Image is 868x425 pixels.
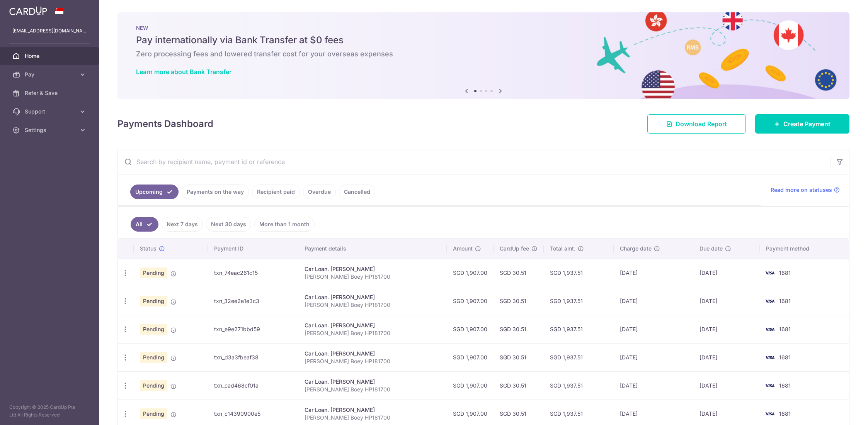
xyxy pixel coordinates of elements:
[620,245,652,252] span: Charge date
[762,381,778,390] img: Bank Card
[693,315,760,343] td: [DATE]
[208,371,298,400] td: txn_cad468cf01a
[208,287,298,315] td: txn_32ee2e1e3c3
[447,287,494,315] td: SGD 1,907.00
[544,371,614,400] td: SGD 1,937.51
[130,185,179,199] a: Upcoming
[206,217,251,232] a: Next 30 days
[779,382,791,389] span: 1681
[693,259,760,287] td: [DATE]
[339,185,375,199] a: Cancelled
[779,410,791,417] span: 1681
[693,371,760,400] td: [DATE]
[447,259,494,287] td: SGD 1,907.00
[762,409,778,418] img: Bank Card
[12,27,87,35] p: [EMAIL_ADDRESS][DOMAIN_NAME]
[136,49,831,59] h6: Zero processing fees and lowered transfer cost for your overseas expenses
[614,343,693,371] td: [DATE]
[762,353,778,362] img: Bank Card
[140,268,167,278] span: Pending
[453,245,473,252] span: Amount
[252,185,300,199] a: Recipient paid
[208,343,298,371] td: txn_d3a3fbeaf38
[305,350,441,357] div: Car Loan. [PERSON_NAME]
[614,287,693,315] td: [DATE]
[208,315,298,343] td: txn_e9e271bbd59
[305,293,441,301] div: Car Loan. [PERSON_NAME]
[305,406,441,414] div: Car Loan. [PERSON_NAME]
[762,268,778,278] img: Bank Card
[305,265,441,273] div: Car Loan. [PERSON_NAME]
[305,414,441,422] p: [PERSON_NAME] Boey HP181700
[779,354,791,361] span: 1681
[117,117,213,131] h4: Payments Dashboard
[494,343,544,371] td: SGD 30.51
[500,245,529,252] span: CardUp fee
[647,114,746,134] a: Download Report
[783,119,831,129] span: Create Payment
[447,315,494,343] td: SGD 1,907.00
[136,68,231,76] a: Learn more about Bank Transfer
[162,217,203,232] a: Next 7 days
[693,343,760,371] td: [DATE]
[305,301,441,309] p: [PERSON_NAME] Boey HP181700
[305,322,441,329] div: Car Loan. [PERSON_NAME]
[614,259,693,287] td: [DATE]
[305,329,441,337] p: [PERSON_NAME] Boey HP181700
[140,352,167,363] span: Pending
[544,315,614,343] td: SGD 1,937.51
[25,71,76,78] span: Pay
[140,296,167,306] span: Pending
[447,343,494,371] td: SGD 1,907.00
[305,386,441,393] p: [PERSON_NAME] Boey HP181700
[25,52,76,60] span: Home
[305,273,441,281] p: [PERSON_NAME] Boey HP181700
[771,186,832,194] span: Read more on statuses
[305,357,441,365] p: [PERSON_NAME] Boey HP181700
[208,259,298,287] td: txn_74eac261c15
[779,269,791,276] span: 1681
[118,149,831,174] input: Search by recipient name, payment id or reference
[140,408,167,419] span: Pending
[762,325,778,334] img: Bank Card
[544,287,614,315] td: SGD 1,937.51
[136,34,831,46] h5: Pay internationally via Bank Transfer at $0 fees
[140,380,167,391] span: Pending
[544,259,614,287] td: SGD 1,937.51
[771,186,840,194] a: Read more on statuses
[779,326,791,332] span: 1681
[298,239,447,259] th: Payment details
[550,245,575,252] span: Total amt.
[25,89,76,97] span: Refer & Save
[779,298,791,304] span: 1681
[614,315,693,343] td: [DATE]
[117,12,849,99] img: Bank transfer banner
[140,245,157,252] span: Status
[208,239,298,259] th: Payment ID
[136,25,831,31] p: NEW
[9,6,47,15] img: CardUp
[305,378,441,386] div: Car Loan. [PERSON_NAME]
[25,126,76,134] span: Settings
[140,324,167,335] span: Pending
[614,371,693,400] td: [DATE]
[544,343,614,371] td: SGD 1,937.51
[447,371,494,400] td: SGD 1,907.00
[494,287,544,315] td: SGD 30.51
[25,108,76,115] span: Support
[182,185,249,199] a: Payments on the way
[676,119,727,129] span: Download Report
[254,217,315,232] a: More than 1 month
[494,371,544,400] td: SGD 30.51
[760,239,849,259] th: Payment method
[762,296,778,306] img: Bank Card
[494,315,544,343] td: SGD 30.51
[755,114,849,134] a: Create Payment
[494,259,544,287] td: SGD 30.51
[131,217,158,232] a: All
[303,185,336,199] a: Overdue
[700,245,723,252] span: Due date
[693,287,760,315] td: [DATE]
